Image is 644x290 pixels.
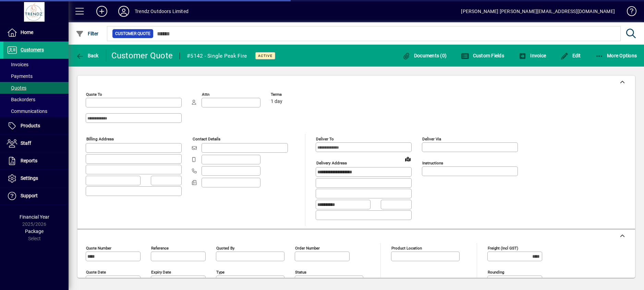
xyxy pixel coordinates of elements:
[595,53,637,58] span: More Options
[3,70,69,82] a: Payments
[461,53,504,58] span: Custom Fields
[488,269,504,274] mat-label: Rounding
[216,269,224,274] mat-label: Type
[295,245,320,250] mat-label: Order number
[21,47,44,53] span: Customers
[295,269,306,274] mat-label: Status
[74,27,100,40] button: Filter
[459,49,506,62] button: Custom Fields
[74,49,100,62] button: Back
[622,1,635,24] a: Knowledge Base
[3,170,69,187] a: Settings
[21,158,37,163] span: Reports
[21,193,38,198] span: Support
[7,97,35,102] span: Backorders
[111,50,173,61] div: Customer Quote
[91,5,113,18] button: Add
[3,94,69,105] a: Backorders
[461,6,615,17] div: [PERSON_NAME] [PERSON_NAME][EMAIL_ADDRESS][DOMAIN_NAME]
[3,24,69,41] a: Home
[21,30,33,35] span: Home
[76,53,99,58] span: Back
[402,153,413,164] a: View on map
[422,161,443,165] mat-label: Instructions
[3,82,69,94] a: Quotes
[115,30,150,37] span: Customer Quote
[86,92,102,97] mat-label: Quote To
[559,49,583,62] button: Edit
[488,245,518,250] mat-label: Freight (incl GST)
[202,92,209,97] mat-label: Attn
[76,31,99,36] span: Filter
[21,175,38,181] span: Settings
[151,269,171,274] mat-label: Expiry date
[271,99,282,104] span: 1 day
[3,59,69,70] a: Invoices
[135,6,189,17] div: Trendz Outdoors Limited
[7,108,47,114] span: Communications
[400,49,448,62] button: Documents (0)
[7,85,26,91] span: Quotes
[3,135,69,152] a: Staff
[3,152,69,170] a: Reports
[391,245,422,250] mat-label: Product location
[113,5,135,18] button: Profile
[258,54,272,58] span: Active
[69,49,106,62] app-page-header-button: Back
[3,105,69,117] a: Communications
[3,187,69,205] a: Support
[20,214,49,220] span: Financial Year
[7,73,33,79] span: Payments
[517,49,548,62] button: Invoice
[422,137,441,141] mat-label: Deliver via
[3,117,69,135] a: Products
[402,53,447,58] span: Documents (0)
[519,53,546,58] span: Invoice
[21,140,31,146] span: Staff
[7,62,28,67] span: Invoices
[316,137,334,141] mat-label: Deliver To
[216,245,234,250] mat-label: Quoted by
[594,49,639,62] button: More Options
[25,229,44,234] span: Package
[86,245,111,250] mat-label: Quote number
[271,92,312,97] span: Terms
[21,123,40,128] span: Products
[187,50,247,61] div: #5142 - Single Peak Fire
[560,53,581,58] span: Edit
[86,269,106,274] mat-label: Quote date
[151,245,169,250] mat-label: Reference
